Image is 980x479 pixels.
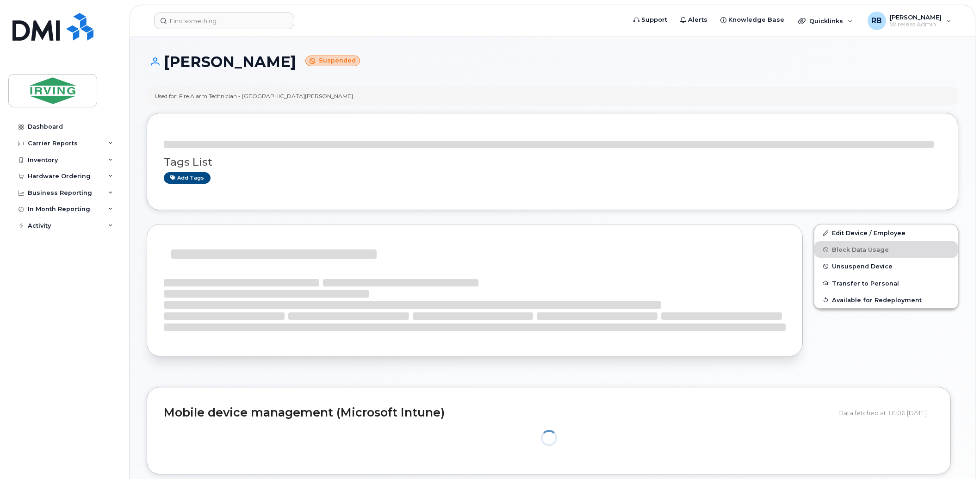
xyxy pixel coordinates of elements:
h2: Mobile device management (Microsoft Intune) [164,406,831,419]
div: Used for: Fire Alarm Technician - [GEOGRAPHIC_DATA][PERSON_NAME] [155,92,353,100]
a: Add tags [164,172,211,184]
small: Suspended [305,56,360,66]
button: Block Data Usage [814,241,958,258]
span: Available for Redeployment [832,296,922,303]
div: Data fetched at 16:06 [DATE] [838,404,934,422]
a: Edit Device / Employee [814,224,958,241]
button: Available for Redeployment [814,292,958,308]
h1: [PERSON_NAME] [147,54,958,70]
span: Unsuspend Device [832,263,893,270]
button: Unsuspend Device [814,258,958,274]
h3: Tags List [164,156,941,168]
button: Transfer to Personal [814,275,958,292]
